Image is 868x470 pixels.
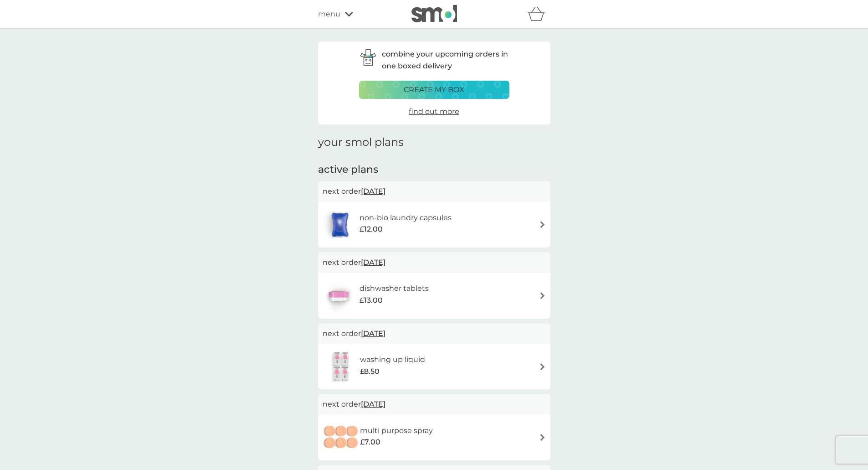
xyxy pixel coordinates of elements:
[539,363,546,370] img: arrow right
[318,163,550,177] h2: active plans
[409,106,459,118] a: find out more
[404,84,464,96] p: create my box
[359,81,509,99] button: create my box
[361,253,385,271] span: [DATE]
[318,8,340,20] span: menu
[361,182,385,200] span: [DATE]
[360,223,383,235] span: £12.00
[539,221,546,228] img: arrow right
[318,136,550,149] h1: your smol plans
[323,209,357,241] img: non-bio laundry capsules
[323,422,360,454] img: multi purpose spray
[361,395,385,413] span: [DATE]
[360,366,380,377] span: £8.50
[409,107,459,116] span: find out more
[323,186,546,197] p: next order
[323,280,354,312] img: dishwasher tablets
[382,48,509,72] p: combine your upcoming orders in one boxed delivery
[323,351,360,382] img: washing up liquid
[360,354,425,366] h6: washing up liquid
[361,325,385,342] span: [DATE]
[360,294,383,306] span: £13.00
[539,434,546,441] img: arrow right
[323,257,546,269] p: next order
[360,425,433,437] h6: multi purpose spray
[411,5,457,22] img: smol
[528,5,550,23] div: basket
[360,212,452,224] h6: non-bio laundry capsules
[323,398,546,410] p: next order
[360,283,429,294] h6: dishwasher tablets
[360,436,380,448] span: £7.00
[539,292,546,299] img: arrow right
[323,328,546,340] p: next order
